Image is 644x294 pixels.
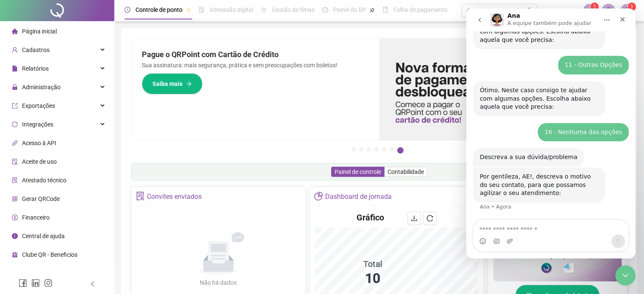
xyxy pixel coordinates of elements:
span: Página inicial [22,28,57,35]
span: Acesso à API [22,140,56,146]
span: pushpin [186,8,191,13]
span: Painel do DP [333,6,366,13]
span: facebook [19,279,27,287]
span: 1 [630,4,633,10]
span: Integrações [22,121,53,128]
span: Aceite de uso [22,158,57,165]
span: Admissão digital [210,6,253,13]
span: Gestão de férias [272,6,315,13]
span: instagram [44,279,53,287]
div: Não há dados [180,278,257,287]
span: gift [12,252,18,258]
span: Financeiro [22,214,50,221]
span: export [12,103,18,109]
span: sun [261,7,267,13]
button: 4 [374,147,379,151]
span: AE! COZINHA [542,6,578,15]
span: clock-circle [124,7,130,13]
span: Painel de controle [334,168,381,175]
div: Convites enviados [147,190,202,204]
span: Cadastros [22,47,50,53]
span: qrcode [12,196,18,202]
span: Saiba mais [152,79,182,88]
span: info-circle [12,233,18,239]
span: file [12,66,18,71]
img: banner%2F02c71560-61a6-44d4-94b9-c8ab97240462.png [493,239,622,281]
span: home [12,28,18,34]
span: Contabilidade [387,168,424,175]
button: 5 [382,147,386,151]
span: Exportações [22,102,55,109]
span: arrow-right [186,81,192,87]
span: search [526,8,533,14]
button: 2 [359,147,363,151]
span: reload [426,215,433,222]
span: Atestado técnico [22,177,66,184]
h2: Pague o QRPoint com Cartão de Crédito [142,49,369,60]
span: linkedin [31,279,40,287]
h4: Gráfico [357,212,384,223]
span: book [382,7,388,13]
span: audit [12,159,18,165]
div: Dashboard de jornada [325,190,392,204]
span: pushpin [370,8,375,13]
span: solution [136,192,145,201]
span: api [12,140,18,146]
span: Relatórios [22,65,49,72]
span: Clube QR - Beneficios [22,251,77,258]
button: 6 [390,147,394,151]
span: notification [586,7,594,14]
span: 1 [593,4,596,10]
p: Sua assinatura: mais segurança, prática e sem preocupações com boletos! [142,60,369,70]
span: user-add [12,47,18,53]
img: 12032 [621,4,633,17]
span: file-done [199,7,205,13]
span: dollar [12,214,18,220]
button: Saiba mais [142,73,202,94]
span: left [90,281,96,287]
button: 7 [397,147,404,154]
span: Gerar QRCode [22,195,60,202]
span: sync [12,121,18,127]
span: download [411,215,417,222]
button: 1 [351,147,356,151]
span: solution [12,177,18,183]
span: dashboard [322,7,328,13]
iframe: Intercom live chat [466,8,636,258]
span: pie-chart [314,192,323,201]
span: lock [12,84,18,90]
span: Controle de ponto [135,6,182,13]
iframe: Intercom live chat [615,265,636,286]
sup: 1 [590,3,599,11]
span: Administração [22,84,61,91]
span: Central de ajuda [22,233,65,239]
sup: Atualize o seu contato no menu Meus Dados [627,3,636,11]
